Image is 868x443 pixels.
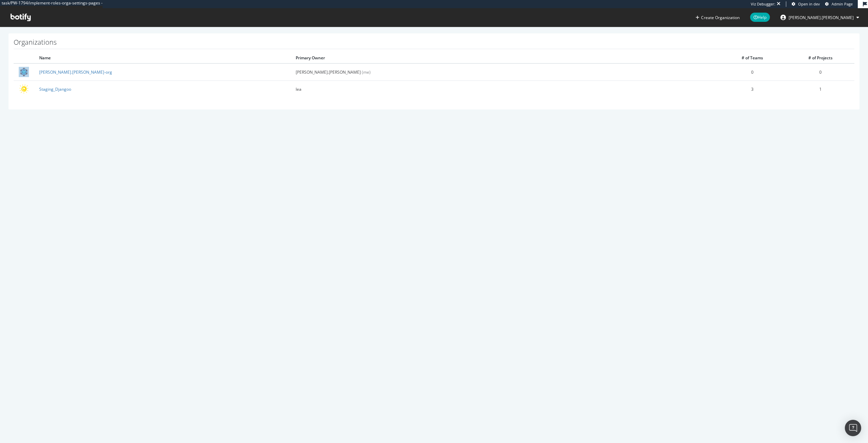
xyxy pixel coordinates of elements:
[845,420,861,436] div: Open Intercom Messenger
[39,69,112,75] a: [PERSON_NAME].[PERSON_NAME]-org
[798,1,820,6] span: Open in dev
[14,39,854,49] h1: Organizations
[718,63,786,80] td: 0
[362,69,371,75] span: (me)
[291,63,718,80] td: [PERSON_NAME].[PERSON_NAME]
[786,63,854,80] td: 0
[789,15,854,20] span: julien.wachter
[750,13,770,22] span: Help
[291,80,718,98] td: lea
[695,14,740,21] button: Create Organization
[718,80,786,98] td: 3
[19,67,29,77] img: julien.wachter-org
[832,1,853,6] span: Admin Page
[718,53,786,63] th: # of Teams
[786,53,854,63] th: # of Projects
[39,86,71,92] a: Staging_Djangoo
[775,12,865,23] button: [PERSON_NAME].[PERSON_NAME]
[786,80,854,98] td: 1
[825,1,853,7] a: Admin Page
[751,1,775,7] div: Viz Debugger:
[792,1,820,7] a: Open in dev
[34,53,291,63] th: Name
[19,84,29,94] img: Staging_Djangoo
[291,53,718,63] th: Primary Owner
